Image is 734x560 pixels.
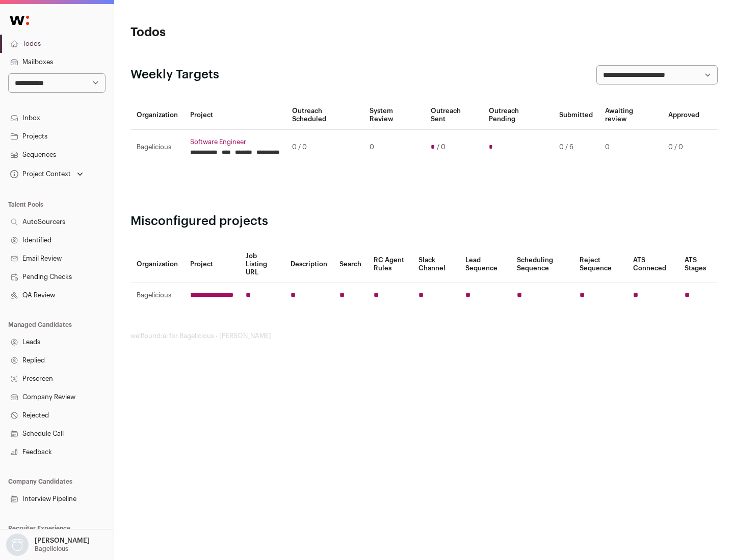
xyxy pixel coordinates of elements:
[678,246,718,283] th: ATS Stages
[286,101,363,130] th: Outreach Scheduled
[573,246,627,283] th: Reject Sequence
[130,130,184,165] td: Bagelicious
[437,143,445,151] span: / 0
[8,170,71,178] div: Project Context
[627,246,678,283] th: ATS Conneced
[459,246,511,283] th: Lead Sequence
[6,534,29,556] img: nopic.png
[184,246,240,283] th: Project
[363,130,424,165] td: 0
[511,246,573,283] th: Scheduling Sequence
[130,24,326,41] h1: Todos
[130,246,184,283] th: Organization
[553,130,599,165] td: 0 / 6
[363,101,424,130] th: System Review
[284,246,333,283] th: Description
[130,213,718,230] h2: Misconfigured projects
[553,101,599,130] th: Submitted
[240,246,284,283] th: Job Listing URL
[8,167,85,181] button: Open dropdown
[662,101,705,130] th: Approved
[130,67,219,83] h2: Weekly Targets
[286,130,363,165] td: 0 / 0
[130,332,718,340] footer: wellfound:ai for Bagelicious - [PERSON_NAME]
[368,246,412,283] th: RC Agent Rules
[599,130,662,165] td: 0
[35,545,68,553] p: Bagelicious
[130,283,184,308] td: Bagelicious
[190,138,280,146] a: Software Engineer
[4,534,92,556] button: Open dropdown
[35,537,90,545] p: [PERSON_NAME]
[599,101,662,130] th: Awaiting review
[425,101,483,130] th: Outreach Sent
[333,246,368,283] th: Search
[483,101,553,130] th: Outreach Pending
[4,10,35,31] img: Wellfound
[662,130,705,165] td: 0 / 0
[412,246,459,283] th: Slack Channel
[130,101,184,130] th: Organization
[184,101,286,130] th: Project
